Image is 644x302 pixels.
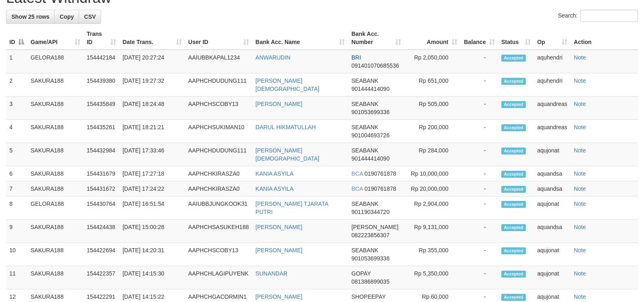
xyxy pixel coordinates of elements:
td: AAPHCHKIRASZA0 [185,166,252,181]
td: [DATE] 18:24:48 [119,97,185,120]
td: - [461,73,498,97]
span: [PERSON_NAME] [351,224,398,230]
th: Balance: activate to sort column ascending [461,26,498,50]
span: Copy [60,13,74,20]
span: Accepted [501,78,526,85]
td: 1 [6,50,27,73]
td: 154422357 [84,266,119,289]
td: 7 [6,181,27,196]
span: GOPAY [351,270,371,277]
a: Note [574,54,586,61]
a: KANIA ASYILA [256,185,293,192]
td: Rp 355,000 [404,243,461,266]
a: Note [574,270,586,277]
td: SAKURA188 [27,266,84,289]
th: Trans ID: activate to sort column ascending [84,26,119,50]
a: SUNANDAR [256,270,288,277]
td: Rp 10,000,000 [404,166,461,181]
a: [PERSON_NAME] [256,247,302,254]
a: Show 25 rows [6,10,55,24]
th: User ID: activate to sort column ascending [185,26,252,50]
td: 154439380 [84,73,119,97]
td: - [461,166,498,181]
span: Accepted [501,55,526,62]
td: [DATE] 15:00:28 [119,220,185,243]
td: - [461,266,498,289]
span: Copy 901444414090 to clipboard [351,155,389,162]
td: AAPHCHSUKIMAN10 [185,120,252,143]
span: Copy 901444414090 to clipboard [351,86,389,92]
td: 154435261 [84,120,119,143]
td: Rp 2,904,000 [404,196,461,220]
th: Op: activate to sort column ascending [534,26,571,50]
td: [DATE] 17:27:18 [119,166,185,181]
td: aquandreas [534,120,571,143]
td: - [461,97,498,120]
td: SAKURA188 [27,73,84,97]
td: AAPHCHSCOBY13 [185,97,252,120]
span: BRI [351,54,361,61]
td: 11 [6,266,27,289]
th: Date Trans.: activate to sort column ascending [119,26,185,50]
td: 154435849 [84,97,119,120]
span: SEABANK [351,247,378,254]
td: AAPHCHDUDUNG111 [185,143,252,166]
span: Accepted [501,186,526,193]
td: [DATE] 20:27:24 [119,50,185,73]
td: AAPHCHSCOBY13 [185,243,252,266]
td: aquandsa [534,220,571,243]
td: GELORA188 [27,196,84,220]
a: [PERSON_NAME] [256,224,302,230]
a: Note [574,170,586,177]
td: 154422694 [84,243,119,266]
td: 4 [6,120,27,143]
span: BCA [351,185,363,192]
span: SEABANK [351,201,378,207]
td: aquhendri [534,73,571,97]
span: SEABANK [351,124,378,130]
td: 10 [6,243,27,266]
a: [PERSON_NAME] [256,293,302,300]
td: [DATE] 19:27:32 [119,73,185,97]
a: [PERSON_NAME] [256,101,302,107]
th: Status: activate to sort column ascending [498,26,534,50]
span: Accepted [501,101,526,108]
td: AAIUBBKAPAL1234 [185,50,252,73]
td: 5 [6,143,27,166]
td: 3 [6,97,27,120]
td: Rp 2,050,000 [404,50,461,73]
td: [DATE] 18:21:21 [119,120,185,143]
td: aqujonat [534,196,571,220]
th: Action [571,26,638,50]
span: SEABANK [351,147,378,154]
span: SHOPEEPAY [351,293,386,300]
td: Rp 9,131,000 [404,220,461,243]
td: - [461,181,498,196]
span: Copy 0190761878 to clipboard [364,185,396,192]
td: [DATE] 14:15:30 [119,266,185,289]
span: Copy 0190761878 to clipboard [364,170,396,177]
th: Bank Acc. Number: activate to sort column ascending [348,26,404,50]
td: - [461,50,498,73]
span: Show 25 rows [11,13,49,20]
a: [PERSON_NAME][DEMOGRAPHIC_DATA] [256,77,320,92]
td: 154424438 [84,220,119,243]
span: Copy 901053699336 to clipboard [351,109,389,115]
a: Note [574,201,586,207]
td: AAPHCHDUDUNG111 [185,73,252,97]
td: 154431672 [84,181,119,196]
td: SAKURA188 [27,97,84,120]
a: [PERSON_NAME][DEMOGRAPHIC_DATA] [256,147,320,162]
span: Copy 081386899035 to clipboard [351,278,389,285]
td: Rp 651,000 [404,73,461,97]
span: Accepted [501,271,526,278]
span: Accepted [501,124,526,131]
td: aqujonat [534,143,571,166]
span: Accepted [501,247,526,254]
td: SAKURA188 [27,166,84,181]
span: Accepted [501,171,526,178]
span: Accepted [501,224,526,231]
td: Rp 20,000,000 [404,181,461,196]
td: SAKURA188 [27,143,84,166]
td: 8 [6,196,27,220]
